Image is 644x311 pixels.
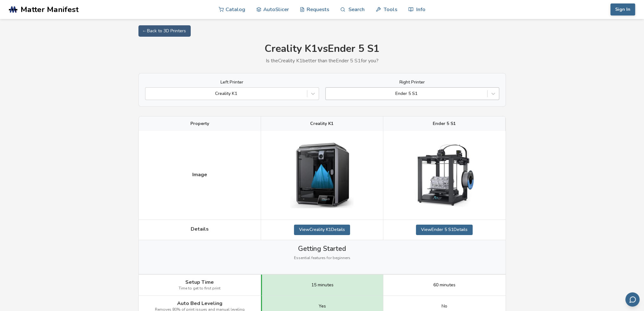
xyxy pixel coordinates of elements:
span: Getting Started [298,245,346,252]
p: Is the Creality K1 better than the Ender 5 S1 for you? [138,58,506,64]
input: Ender 5 S1 [329,91,330,96]
span: 15 minutes [311,283,334,288]
a: ← Back to 3D Printers [138,25,191,37]
label: Left Printer [145,80,319,85]
label: Right Printer [325,80,499,85]
a: ViewCreality K1Details [294,225,350,235]
input: Creality K1 [149,91,150,96]
span: Matter Manifest [21,5,79,14]
span: Auto Bed Leveling [177,301,222,306]
img: Ender 5 S1 [413,136,476,215]
span: Setup Time [185,279,214,285]
img: Creality K1 [290,143,354,208]
h1: Creality K1 vs Ender 5 S1 [138,43,506,55]
span: Yes [319,304,326,309]
button: Send feedback via email [625,292,640,307]
span: Creality K1 [310,121,334,126]
span: Image [192,172,207,177]
span: Ender 5 S1 [433,121,456,126]
span: Property [190,121,209,126]
span: Essential features for beginners [294,256,350,260]
span: No [442,304,447,309]
span: Details [191,226,209,232]
a: ViewEnder 5 S1Details [416,225,473,235]
button: Sign In [610,3,635,16]
span: Time to get to first print [179,286,220,291]
span: 60 minutes [433,283,456,288]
